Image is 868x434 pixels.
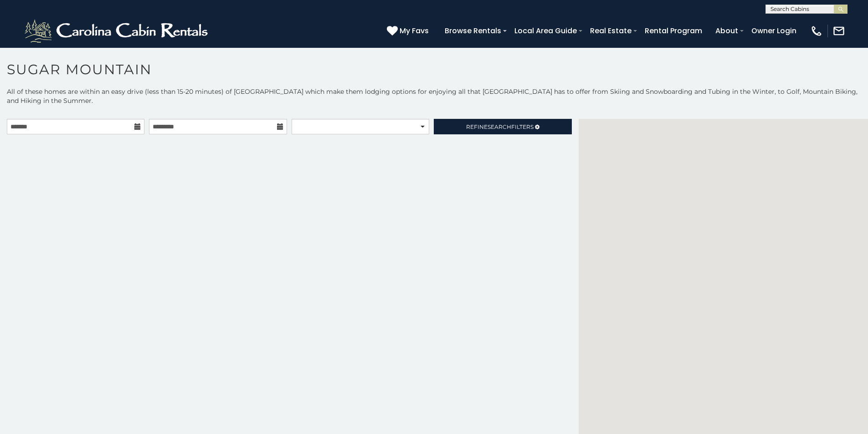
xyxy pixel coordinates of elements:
a: RefineSearchFilters [434,119,571,134]
a: Real Estate [586,23,636,39]
span: My Favs [400,25,429,36]
a: About [711,23,743,39]
img: White-1-2.png [23,17,212,45]
span: Refine Filters [466,123,534,130]
a: My Favs [387,25,431,37]
a: Browse Rentals [440,23,506,39]
a: Local Area Guide [510,23,581,39]
img: mail-regular-white.png [832,25,845,37]
img: phone-regular-white.png [810,25,823,37]
span: Search [488,123,511,130]
a: Rental Program [640,23,707,39]
a: Owner Login [747,23,801,39]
